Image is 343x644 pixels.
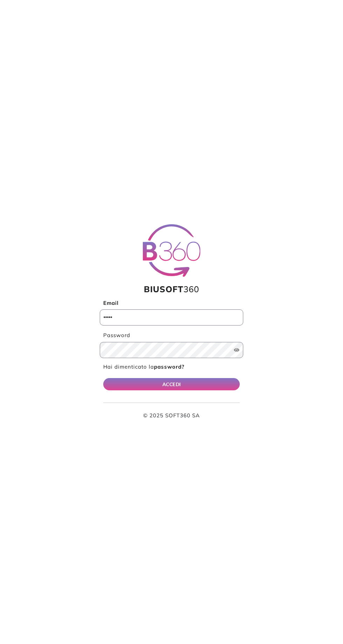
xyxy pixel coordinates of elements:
h1: 360 [100,284,243,294]
a: Hai dimenticato lapassword? [103,363,184,370]
button: ACCEDI [103,378,240,390]
p: © 2025 SOFT360 SA [103,412,240,420]
label: Password [100,331,243,340]
b: password? [154,363,184,370]
b: Email [103,300,119,306]
span: BIUSOFT [144,284,183,294]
